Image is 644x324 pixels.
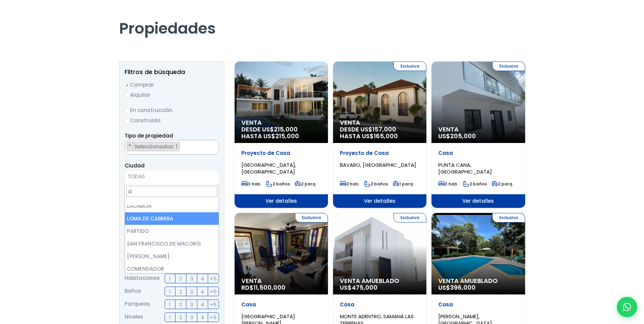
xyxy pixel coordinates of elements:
[241,126,321,140] span: DESDE US$
[340,277,420,284] span: Venta Amueblado
[210,287,217,296] span: +5
[438,126,518,133] span: Venta
[128,173,145,180] span: TODAS
[201,274,204,283] span: 4
[241,301,321,308] p: Casa
[340,119,420,126] span: Venta
[364,181,388,187] span: 2 baños
[190,300,193,309] span: 3
[438,132,476,140] span: US$
[340,301,420,308] p: Casa
[125,93,130,98] input: Alquilar
[190,313,193,322] span: 3
[179,287,182,296] span: 2
[241,181,261,187] span: 3 hab.
[492,181,513,187] span: 2 parq.
[438,181,458,187] span: 3 hab.
[438,150,518,157] p: Casa
[125,69,219,75] h2: Filtros de búsqueda
[340,161,416,168] span: BAVARO, [GEOGRAPHIC_DATA]
[125,106,219,114] label: En construcción
[127,142,133,148] button: Remove item
[125,162,145,169] span: Ciudad
[438,161,492,175] span: PUNTA CANA, [GEOGRAPHIC_DATA]
[241,119,321,126] span: Venta
[169,300,171,309] span: 1
[211,142,215,149] button: Remove all items
[125,300,150,309] span: Parqueos
[438,301,518,308] p: Casa
[169,287,171,296] span: 1
[119,0,525,38] h1: Propiedades
[125,140,129,155] textarea: Search
[374,132,398,140] span: 165,000
[125,132,173,139] span: Tipo de propiedad
[125,170,219,184] span: TODAS
[333,194,426,208] span: Ver detalles
[492,213,525,222] span: Exclusiva
[190,274,193,283] span: 3
[275,132,299,140] span: 215,000
[235,194,328,208] span: Ver detalles
[340,133,420,140] span: HASTA US$
[201,300,204,309] span: 4
[210,313,217,322] span: +5
[125,287,141,296] span: Baños
[241,133,321,140] span: HASTA US$
[125,172,219,181] span: TODAS
[241,150,321,157] p: Proyecto de Casa
[201,287,204,296] span: 4
[295,213,328,222] span: Exclusiva
[125,116,219,125] label: Construida
[125,108,130,113] input: En construcción
[463,181,487,187] span: 2 baños
[431,194,525,208] span: Ver detalles
[340,181,360,187] span: 2 hab.
[125,91,219,99] label: Alquilar
[125,212,219,225] li: LOMA DE CABRERA
[125,83,130,88] input: Comprar
[211,142,215,148] span: ×
[125,250,219,263] li: [PERSON_NAME]
[333,61,426,208] a: Exclusiva Venta DESDE US$157,000 HASTA US$165,000 Proyecto de Casa BAVARO, [GEOGRAPHIC_DATA] 2 ha...
[127,142,180,151] li: CASA
[438,277,518,284] span: Venta Amueblado
[340,283,378,292] span: US$
[190,287,193,296] span: 3
[125,118,130,124] input: Construida
[125,80,219,89] label: Comprar
[179,274,182,283] span: 2
[431,61,525,208] a: Exclusiva Venta US$205,000 Casa PUNTA CANA, [GEOGRAPHIC_DATA] 3 hab. 2 baños 2 parq. Ver detalles
[450,283,476,292] span: 396,000
[393,61,426,71] span: Exclusiva
[450,132,476,140] span: 205,000
[169,313,171,322] span: 1
[266,181,290,187] span: 2 baños
[210,274,217,283] span: +5
[201,313,204,322] span: 4
[125,200,219,212] li: DAJABÓN
[125,225,219,237] li: PARTIDO
[372,125,396,133] span: 157,000
[125,237,219,250] li: SAN FRANCISCO DE MACORÍS
[254,283,286,292] span: 11,500,000
[241,283,286,292] span: RD$
[134,143,179,150] span: Seleccionados: 1
[393,213,426,222] span: Exclusiva
[274,125,298,133] span: 215,000
[179,313,182,322] span: 2
[235,61,328,208] a: Venta DESDE US$215,000 HASTA US$215,000 Proyecto de Casa [GEOGRAPHIC_DATA], [GEOGRAPHIC_DATA] 3 h...
[169,274,171,283] span: 1
[126,186,217,197] input: Search
[340,150,420,157] p: Proyecto de Casa
[125,312,143,322] span: Niveles
[241,161,296,175] span: [GEOGRAPHIC_DATA], [GEOGRAPHIC_DATA]
[179,300,182,309] span: 2
[352,283,378,292] span: 475,000
[128,142,132,148] span: ×
[210,300,217,309] span: +5
[241,277,321,284] span: Venta
[393,181,414,187] span: 1 parq.
[295,181,316,187] span: 2 parq.
[492,61,525,71] span: Exclusiva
